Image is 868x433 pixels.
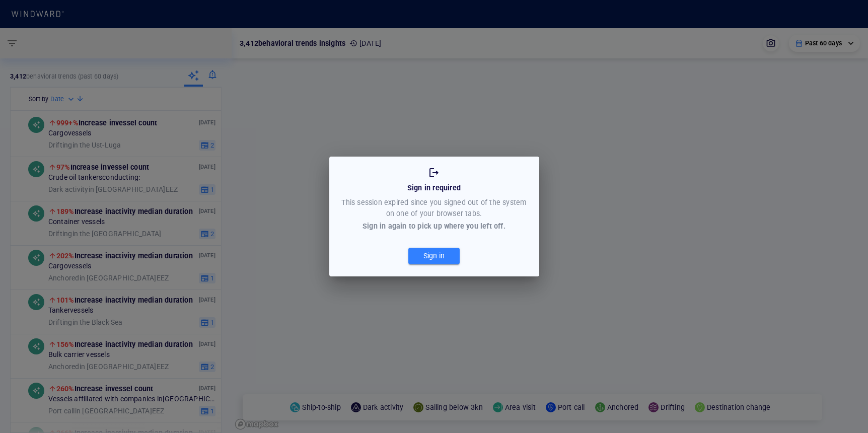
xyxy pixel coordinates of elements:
[405,181,463,195] div: Sign in required
[339,195,529,221] div: This session expired since you signed out of the system on one of your browser tabs.
[421,248,447,264] div: Sign in
[363,221,505,232] div: Sign in again to pick up where you left off.
[825,388,860,425] iframe: Chat
[408,248,460,264] button: Sign in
